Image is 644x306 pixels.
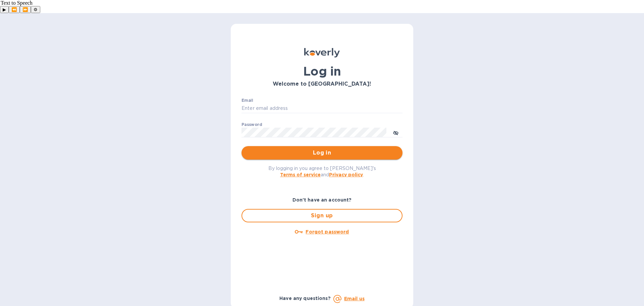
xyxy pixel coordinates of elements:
input: Enter email address [241,103,402,114]
u: Forgot password [306,229,349,234]
img: Koverly [304,48,340,57]
span: Log in [247,149,397,157]
span: Sign up [248,212,396,220]
a: Email us [344,296,365,301]
button: Settings [31,6,40,13]
a: Terms of service [280,172,321,177]
button: Sign up [241,209,402,222]
label: Email [241,98,253,102]
button: Previous [9,6,20,13]
label: Password [241,123,262,127]
h3: Welcome to [GEOGRAPHIC_DATA]! [241,81,402,87]
h1: Log in [241,64,402,78]
button: toggle password visibility [389,126,402,139]
button: Forward [20,6,31,13]
span: By logging in you agree to [PERSON_NAME]'s and . [268,166,376,177]
b: Don't have an account? [292,197,352,203]
a: Privacy policy [329,172,363,177]
b: Have any questions? [279,296,331,301]
button: Log in [241,146,402,160]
